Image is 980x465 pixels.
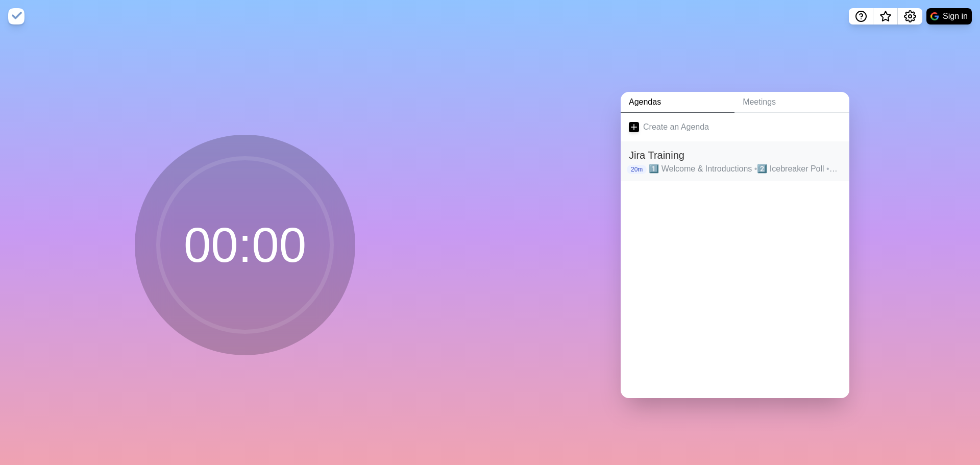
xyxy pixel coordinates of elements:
img: timeblocks logo [8,8,24,25]
img: google logo [930,12,939,20]
span: • [826,164,838,173]
a: Agendas [621,92,734,113]
span: • [754,164,757,173]
button: Sign in [926,8,972,25]
h2: Jira Training [629,148,841,163]
button: What’s new [873,8,898,25]
a: Create an Agenda [621,113,849,141]
a: Meetings [734,92,849,113]
button: Settings [898,8,922,25]
p: 20m [627,165,647,174]
p: 1️⃣ Welcome & Introductions 2️⃣ Icebreaker Poll Poll and Results Transition to Next Segment [649,163,841,175]
button: Help [849,8,873,25]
